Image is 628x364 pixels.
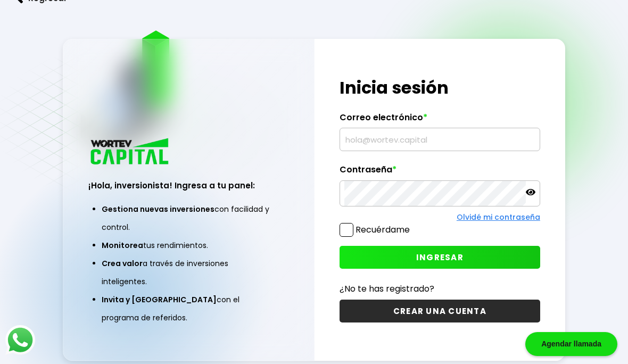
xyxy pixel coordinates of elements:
label: Correo electrónico [340,112,540,128]
button: CREAR UNA CUENTA [340,300,540,322]
input: hola@wortev.capital [344,128,535,151]
p: ¿No te has registrado? [340,282,540,295]
li: tus rendimientos. [102,236,276,254]
a: Olvidé mi contraseña [457,212,540,222]
button: INGRESAR [340,246,540,269]
span: Gestiona nuevas inversiones [102,204,214,214]
label: Recuérdame [356,224,410,236]
div: Agendar llamada [525,332,617,356]
li: con facilidad y control. [102,200,276,236]
img: logos_whatsapp-icon.242b2217.svg [5,325,35,355]
span: Monitorea [102,240,143,251]
h3: ¡Hola, inversionista! Ingresa a tu panel: [88,179,289,192]
a: ¿No te has registrado?CREAR UNA CUENTA [340,282,540,322]
label: Contraseña [340,164,540,180]
span: Invita y [GEOGRAPHIC_DATA] [102,294,217,305]
span: INGRESAR [416,252,464,263]
li: con el programa de referidos. [102,291,276,327]
li: a través de inversiones inteligentes. [102,254,276,291]
h1: Inicia sesión [340,75,540,101]
span: Crea valor [102,258,143,269]
img: logo_wortev_capital [88,137,172,168]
